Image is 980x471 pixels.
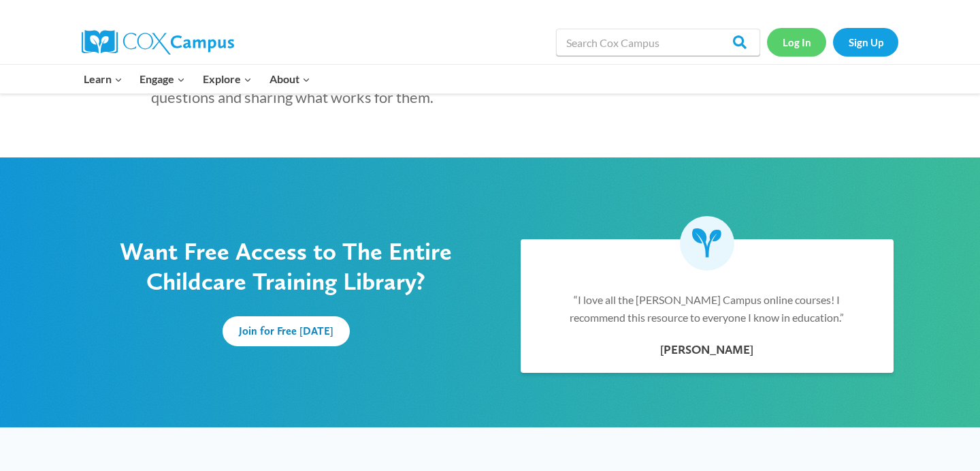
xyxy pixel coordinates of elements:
[767,28,898,56] nav: Secondary Navigation
[131,65,195,93] button: Child menu of Engage
[548,291,866,326] p: “I love all the [PERSON_NAME] Campus online courses! I recommend this resource to everyone I know...
[767,28,826,56] a: Log In
[194,65,261,93] button: Child menu of Explore
[261,65,319,93] button: Child menu of About
[75,65,318,93] nav: Primary Navigation
[223,316,350,346] a: Join for Free [DATE]
[75,65,131,93] button: Child menu of Learn
[833,28,898,56] a: Sign Up
[78,237,493,295] p: Want Free Access to The Entire Childcare Training Library?
[548,340,866,360] div: [PERSON_NAME]
[239,324,333,337] span: Join for Free [DATE]
[556,29,760,56] input: Search Cox Campus
[82,30,234,55] img: Cox Campus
